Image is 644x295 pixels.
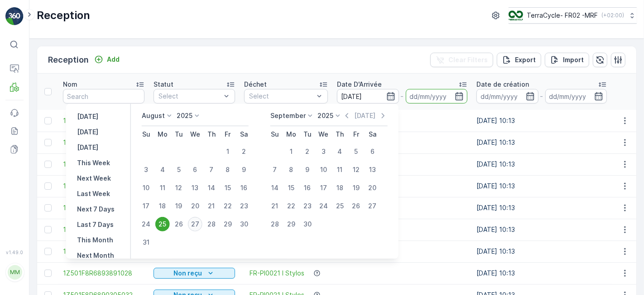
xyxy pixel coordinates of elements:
div: 1 [221,144,235,159]
div: 21 [204,199,219,213]
p: Non reçu [174,269,202,278]
div: 28 [268,217,282,231]
a: FR-PI0021 I Stylos [250,269,304,278]
th: Thursday [332,126,348,143]
p: This Month [77,236,113,245]
button: MM [5,257,24,288]
div: 7 [268,162,282,177]
button: Export [497,53,541,67]
td: [DATE] 10:13 [472,219,611,241]
div: 19 [172,199,186,213]
p: 2025 [317,111,333,120]
div: 15 [284,181,298,195]
button: Next Month [73,250,118,261]
div: 7 [204,162,219,177]
div: 18 [155,199,170,213]
button: Import [545,53,589,67]
input: Search [63,89,144,103]
div: 9 [237,162,251,177]
div: 12 [172,181,186,195]
a: 1Z501F8R6895549645 [63,203,144,212]
p: Next Week [77,174,111,183]
div: 23 [237,199,251,213]
p: Export [515,55,536,64]
button: Add [91,54,123,65]
div: Toggle Row Selected [44,139,52,146]
p: Statut [154,80,173,89]
th: Monday [154,126,171,143]
div: Toggle Row Selected [44,270,52,277]
div: Toggle Row Selected [44,204,52,211]
button: Next Week [73,173,115,184]
span: 1Z501F8R6890600918 [63,182,144,191]
p: September [270,111,306,120]
div: Toggle Row Selected [44,161,52,168]
td: [DATE] 10:13 [472,110,611,132]
p: Reception [48,54,89,66]
p: August [142,111,165,120]
div: 2 [237,144,251,159]
p: [DATE] [77,128,98,137]
th: Tuesday [299,126,316,143]
div: Toggle Row Selected [44,226,52,233]
div: 29 [221,217,235,231]
div: 25 [155,217,170,231]
th: Thursday [203,126,220,143]
div: 4 [333,144,347,159]
button: Yesterday [73,111,102,122]
a: 1Z501F8R6891481019 [63,247,144,256]
th: Sunday [267,126,283,143]
div: 30 [237,217,251,231]
p: Import [563,55,584,64]
button: Last 7 Days [73,219,117,230]
div: 30 [300,217,315,231]
button: Tomorrow [73,142,102,153]
button: Clear Filters [430,53,493,67]
input: dd/mm/yyyy [545,89,607,103]
a: 1Z501F8R6895446256 [63,225,144,234]
div: 6 [188,162,202,177]
div: 24 [317,199,331,213]
input: dd/mm/yyyy [476,89,538,103]
span: 1Z501F8R6893891028 [63,269,144,278]
p: [DATE] [77,112,98,121]
div: 21 [268,199,282,213]
div: 8 [284,162,298,177]
p: Nom [63,80,77,89]
td: [DATE] 10:13 [472,175,611,197]
p: Add [107,55,120,64]
button: Today [73,127,102,138]
p: 2025 [177,111,192,120]
div: 1 [284,144,298,159]
div: 28 [204,217,219,231]
button: This Week [73,157,114,168]
th: Saturday [236,126,252,143]
p: Date D'Arrivée [337,80,382,89]
button: This Month [73,235,117,246]
p: [DATE] [354,111,375,120]
a: 1Z501F8R6894344939 [63,138,144,147]
div: 26 [349,199,364,213]
div: 15 [221,181,235,195]
th: Friday [348,126,365,143]
div: 29 [284,217,298,231]
div: 17 [317,181,331,195]
div: 3 [139,162,154,177]
p: - [540,91,543,102]
div: 24 [139,217,154,231]
a: 1Z501F8R6892322948 [63,160,144,169]
p: [DATE] [77,143,98,152]
p: This Week [77,158,110,167]
a: 1Z501F8R6890970920 [63,116,144,125]
button: Last Week [73,188,114,199]
th: Saturday [365,126,381,143]
div: 14 [268,181,282,195]
span: v 1.49.0 [5,250,24,255]
div: 4 [155,162,170,177]
td: [DATE] 10:13 [472,241,611,262]
p: ( +02:00 ) [601,12,624,19]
